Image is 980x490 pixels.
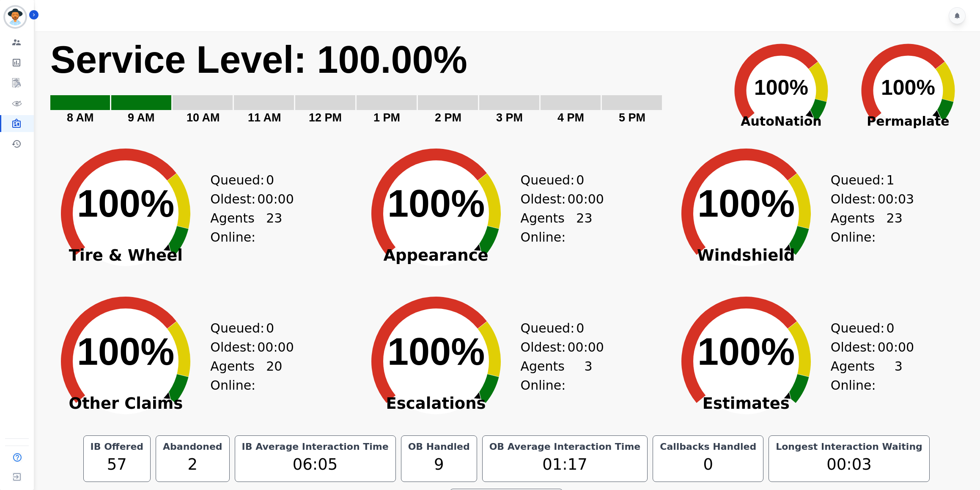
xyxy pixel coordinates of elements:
[351,251,521,260] span: Appearance
[697,182,795,225] text: 100%
[878,190,914,209] span: 00:03
[406,441,472,453] div: OB Handled
[887,209,903,247] span: 23
[831,319,894,338] div: Queued:
[881,76,935,99] text: 100%
[257,190,294,209] span: 00:00
[89,441,145,453] div: IB Offered
[521,319,584,338] div: Queued:
[161,441,224,453] div: Abandoned
[845,112,972,131] span: Permaplate
[576,209,592,247] span: 23
[387,182,485,225] text: 100%
[584,357,592,395] span: 3
[49,37,713,132] svg: Service Level: 0%
[576,319,584,338] span: 0
[5,7,25,27] img: Bordered avatar
[266,357,282,395] span: 20
[266,319,274,338] span: 0
[266,171,274,190] span: 0
[435,111,461,124] text: 2 PM
[187,111,220,124] text: 10 AM
[77,330,174,373] text: 100%
[619,111,645,124] text: 5 PM
[161,453,224,476] div: 2
[210,171,274,190] div: Queued:
[210,338,274,357] div: Oldest:
[89,453,145,476] div: 57
[658,441,758,453] div: Callbacks Handled
[521,338,584,357] div: Oldest:
[50,39,467,81] text: Service Level: 100.00%
[774,441,924,453] div: Longest Interaction Waiting
[41,251,210,260] span: Tire & Wheel
[521,209,593,247] div: Agents Online:
[774,453,924,476] div: 00:03
[521,357,593,395] div: Agents Online:
[831,338,894,357] div: Oldest:
[266,209,282,247] span: 23
[496,111,523,124] text: 3 PM
[351,399,521,408] span: Escalations
[658,453,758,476] div: 0
[568,338,604,357] span: 00:00
[831,357,903,395] div: Agents Online:
[488,453,642,476] div: 01:17
[257,338,294,357] span: 00:00
[77,182,174,225] text: 100%
[309,111,342,124] text: 12 PM
[521,171,584,190] div: Queued:
[406,453,472,476] div: 9
[210,190,274,209] div: Oldest:
[210,357,282,395] div: Agents Online:
[210,209,282,247] div: Agents Online:
[697,330,795,373] text: 100%
[831,209,903,247] div: Agents Online:
[521,190,584,209] div: Oldest:
[718,112,845,131] span: AutoNation
[662,399,831,408] span: Estimates
[41,399,210,408] span: Other Claims
[67,111,94,124] text: 8 AM
[886,319,894,338] span: 0
[568,190,604,209] span: 00:00
[831,190,894,209] div: Oldest:
[240,441,390,453] div: IB Average Interaction Time
[488,441,642,453] div: OB Average Interaction Time
[662,251,831,260] span: Windshield
[248,111,281,124] text: 11 AM
[576,171,584,190] span: 0
[878,338,914,357] span: 00:00
[373,111,400,124] text: 1 PM
[210,319,274,338] div: Queued:
[128,111,155,124] text: 9 AM
[895,357,903,395] span: 3
[886,171,894,190] span: 1
[387,330,485,373] text: 100%
[754,76,808,99] text: 100%
[240,453,390,476] div: 06:05
[557,111,584,124] text: 4 PM
[831,171,894,190] div: Queued:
